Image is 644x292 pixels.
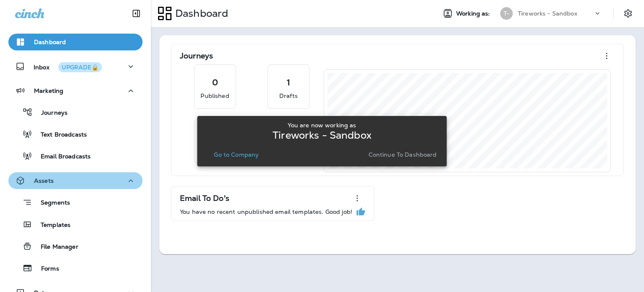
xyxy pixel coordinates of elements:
[518,10,577,17] p: Tireworks - Sandbox
[8,34,143,50] button: Dashboard
[8,103,143,121] button: Journeys
[58,62,102,72] button: UPGRADE🔒
[8,216,143,233] button: Templates
[8,125,143,143] button: Text Broadcasts
[172,7,228,20] p: Dashboard
[456,10,492,17] span: Working as:
[32,243,78,251] p: File Manager
[32,221,70,229] p: Templates
[8,147,143,165] button: Email Broadcasts
[288,122,356,129] p: You are now working as
[125,5,148,22] button: Collapse Sidebar
[180,194,229,203] p: Email To Do's
[369,151,437,158] p: Continue to Dashboard
[32,199,70,208] p: Segments
[34,62,102,71] p: Inbox
[621,6,636,21] button: Settings
[34,177,54,184] p: Assets
[500,7,513,20] div: T-
[180,208,352,215] p: You have no recent unpublished email templates. Good job!
[180,52,213,60] p: Journeys
[8,58,143,75] button: InboxUPGRADE🔒
[34,39,66,45] p: Dashboard
[8,237,143,255] button: File Manager
[8,259,143,277] button: Forms
[32,131,87,139] p: Text Broadcasts
[33,265,59,273] p: Forms
[214,151,259,158] p: Go to Company
[8,82,143,99] button: Marketing
[33,109,68,117] p: Journeys
[273,132,371,139] p: Tireworks - Sandbox
[8,193,143,211] button: Segments
[62,64,99,70] div: UPGRADE🔒
[34,87,63,94] p: Marketing
[210,149,262,160] button: Go to Company
[365,149,440,160] button: Continue to Dashboard
[8,172,143,189] button: Assets
[32,153,91,161] p: Email Broadcasts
